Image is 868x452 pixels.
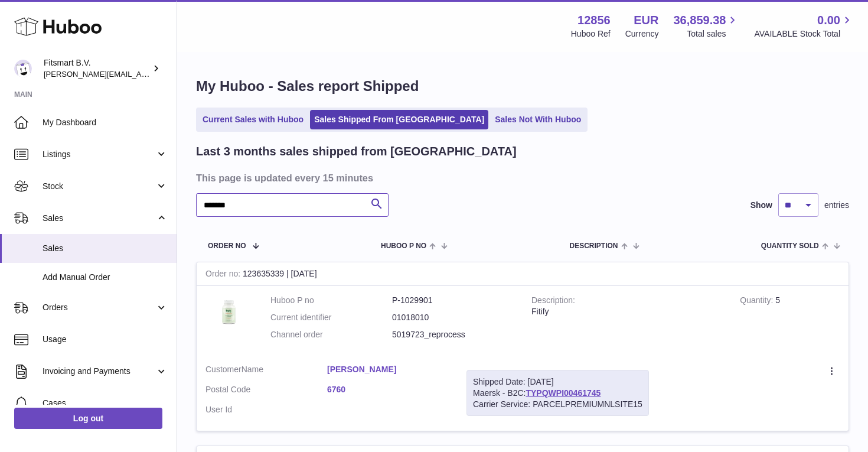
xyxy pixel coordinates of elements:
[673,12,739,40] a: 36,859.38 Total sales
[754,12,854,40] a: 0.00 AVAILABLE Stock Total
[208,242,246,250] span: Order No
[392,295,514,306] dd: P-1029901
[569,242,618,250] span: Description
[381,242,426,250] span: Huboo P no
[44,57,150,80] div: Fitsmart B.V.
[43,398,168,409] span: Cases
[43,302,155,313] span: Orders
[531,306,722,317] div: Fitify
[196,171,846,184] h3: This page is updated every 15 minutes
[197,262,849,286] div: 123635339 | [DATE]
[196,144,517,160] h2: Last 3 months sales shipped from [GEOGRAPHIC_DATA]
[43,181,155,192] span: Stock
[473,376,642,388] div: Shipped Date: [DATE]
[43,334,168,345] span: Usage
[740,295,775,308] strong: Quantity
[731,286,849,355] td: 5
[625,28,659,40] div: Currency
[205,269,243,281] strong: Order no
[327,384,449,395] a: 6760
[824,200,849,211] span: entries
[392,329,514,340] dd: 5019723_reprocess
[44,69,237,79] span: [PERSON_NAME][EMAIL_ADDRESS][DOMAIN_NAME]
[473,399,642,410] div: Carrier Service: PARCELPREMIUMNLSITE15
[673,12,726,28] span: 36,859.38
[750,200,772,211] label: Show
[310,110,488,129] a: Sales Shipped From [GEOGRAPHIC_DATA]
[43,272,168,283] span: Add Manual Order
[196,77,849,96] h1: My Huboo - Sales report Shipped
[687,28,739,40] span: Total sales
[205,295,253,329] img: 128561739542540.png
[571,28,611,40] div: Huboo Ref
[43,149,155,160] span: Listings
[198,110,308,129] a: Current Sales with Huboo
[817,12,840,28] span: 0.00
[577,12,611,28] strong: 12856
[205,365,242,374] span: Customer
[754,28,854,40] span: AVAILABLE Stock Total
[205,404,327,415] dt: User Id
[270,329,392,340] dt: Channel order
[270,295,392,306] dt: Huboo P no
[205,364,327,378] dt: Name
[327,364,449,375] a: [PERSON_NAME]
[43,213,155,224] span: Sales
[761,242,819,250] span: Quantity Sold
[43,117,168,128] span: My Dashboard
[634,12,658,28] strong: EUR
[14,60,32,77] img: jonathan@leaderoo.com
[43,366,155,377] span: Invoicing and Payments
[14,408,162,429] a: Log out
[270,312,392,323] dt: Current identifier
[531,295,575,308] strong: Description
[205,384,327,398] dt: Postal Code
[491,110,585,129] a: Sales Not With Huboo
[43,243,168,254] span: Sales
[392,312,514,323] dd: 01018010
[526,388,601,398] a: TYPQWPI00461745
[466,370,649,417] div: Maersk - B2C:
